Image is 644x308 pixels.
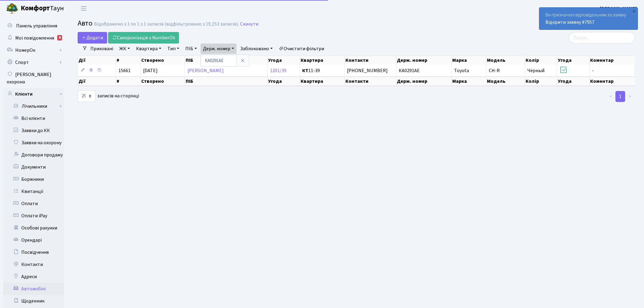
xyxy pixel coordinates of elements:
[399,67,420,74] span: КА0291АЕ
[78,77,116,86] th: Дії
[7,100,64,112] a: Лічильники
[78,18,93,29] span: Авто
[300,56,345,65] th: Квартира
[590,56,635,65] th: Коментар
[116,77,141,86] th: #
[452,77,486,86] th: Марка
[117,44,132,54] a: ЖК
[78,90,95,102] select: записів на сторінці
[3,173,64,185] a: Боржники
[3,88,64,100] a: Клієнти
[592,67,594,74] span: -
[141,56,185,65] th: Створено
[3,198,64,210] a: Оплати
[3,124,64,137] a: Заявки до КК
[76,3,91,13] button: Переключити навігацію
[3,258,64,271] a: Контакти
[486,77,525,86] th: Модель
[3,137,64,149] a: Заявки на охорону
[187,67,224,74] a: [PERSON_NAME]
[240,21,258,27] a: Скинути
[3,44,64,56] a: НомерОк
[345,77,396,86] th: Контакти
[3,161,64,173] a: Документи
[600,5,637,12] b: [PERSON_NAME]
[21,3,50,13] b: Комфорт
[3,149,64,161] a: Договори продажу
[21,3,64,14] span: Таун
[3,56,64,68] a: Спорт
[15,35,54,41] span: Мої повідомлення
[134,44,164,54] a: Квартира
[486,56,525,65] th: Модель
[165,44,182,54] a: Тип
[3,222,64,234] a: Особові рахунки
[396,77,452,86] th: Держ. номер
[557,77,590,86] th: Угода
[3,32,64,44] a: Мої повідомлення6
[3,283,64,295] a: Автомобілі
[300,77,345,86] th: Квартира
[539,8,638,30] div: Ви призначені відповідальним за заявку
[525,77,557,86] th: Колір
[489,67,500,74] span: CH-R
[6,2,18,15] img: logo.png
[615,91,625,102] a: 1
[143,67,158,74] span: [DATE]
[454,67,469,74] span: Toyota
[396,56,452,65] th: Держ. номер
[452,56,486,65] th: Марка
[302,68,342,73] span: 11-39
[569,32,635,44] input: Пошук...
[185,77,268,86] th: ПІБ
[600,5,637,12] a: [PERSON_NAME]
[3,68,64,88] a: [PERSON_NAME] охорона
[590,77,635,86] th: Коментар
[3,234,64,246] a: Орендарі
[268,77,300,86] th: Угода
[108,32,179,44] a: Синхронізація з NumberOk
[183,44,199,54] a: ПІБ
[88,44,116,54] a: Приховані
[141,77,185,86] th: Створено
[302,67,308,74] b: КТ
[557,56,590,65] th: Угода
[545,19,594,26] a: Відкрити заявку #7957
[118,67,131,74] span: 15661
[270,67,286,74] a: 1201/39
[116,56,141,65] th: #
[527,67,544,74] span: Чёрный
[16,23,57,29] span: Панель управління
[94,21,239,27] div: Відображено з 1 по 1 з 1 записів (відфільтровано з 19,153 записів).
[238,44,275,54] a: Заблоковано
[3,112,64,124] a: Всі клієнти
[3,246,64,258] a: Посвідчення
[345,56,396,65] th: Контакти
[78,90,139,102] label: записів на сторінці
[3,295,64,307] a: Щоденник
[57,35,62,40] div: 6
[276,44,327,54] a: Очистити фільтри
[347,67,388,74] span: [PHONE_NUMBER]
[268,56,300,65] th: Угода
[3,210,64,222] a: Оплати iPay
[78,56,116,65] th: Дії
[201,44,236,54] a: Держ. номер
[525,56,557,65] th: Колір
[78,32,107,44] a: Додати
[3,271,64,283] a: Адреси
[82,34,103,41] span: Додати
[3,185,64,198] a: Квитанції
[3,20,64,32] a: Панель управління
[185,56,268,65] th: ПІБ
[631,8,637,14] div: ×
